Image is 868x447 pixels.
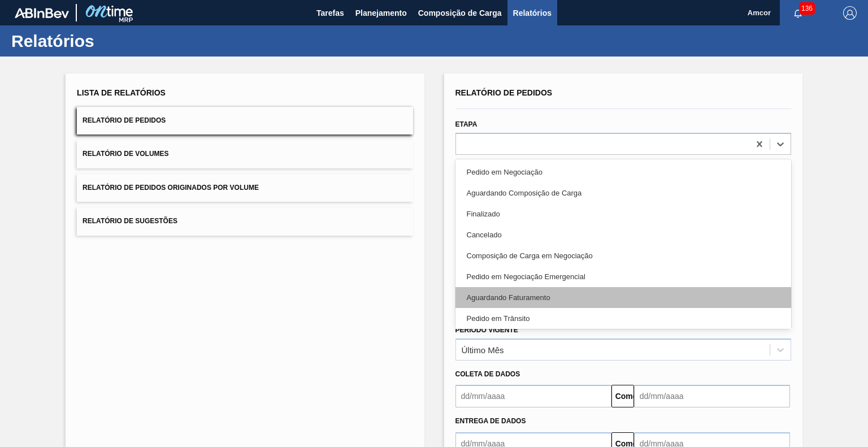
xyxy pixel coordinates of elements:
[513,8,552,18] font: Relatórios
[455,326,518,334] font: Período Vigente
[455,370,520,378] font: Coleta de dados
[467,168,542,176] font: Pedido em Negociação
[418,8,502,18] font: Composição de Carga
[780,5,816,21] button: Notificações
[843,6,857,20] img: Sair
[801,5,813,12] font: 136
[455,120,478,128] font: Etapa
[355,8,407,18] font: Planejamento
[748,8,771,17] font: Amcor
[615,392,642,401] font: Comeu
[83,218,177,225] font: Relatório de Sugestões
[455,88,553,97] font: Relatório de Pedidos
[462,345,504,354] font: Último Mês
[77,140,413,168] button: Relatório de Volumes
[83,150,168,158] font: Relatório de Volumes
[77,174,413,202] button: Relatório de Pedidos Originados por Volume
[15,8,69,18] img: TNhmsLtSVTkK8tSr43FrP2fwEKptu5GPRR3wAAAABJRU5ErkJggg==
[467,210,500,218] font: Finalizado
[455,385,611,407] input: dd/mm/aaaa
[467,231,502,239] font: Cancelado
[77,88,166,97] font: Lista de Relatórios
[634,385,790,407] input: dd/mm/aaaa
[11,32,94,50] font: Relatórios
[316,8,344,18] font: Tarefas
[77,107,413,134] button: Relatório de Pedidos
[467,272,585,281] font: Pedido em Negociação Emergencial
[467,314,530,323] font: Pedido em Trânsito
[455,417,526,425] font: Entrega de dados
[77,207,413,235] button: Relatório de Sugestões
[83,116,166,124] font: Relatório de Pedidos
[467,189,582,197] font: Aguardando Composição de Carga
[611,385,634,407] button: Comeu
[467,293,550,302] font: Aguardando Faturamento
[83,184,259,192] font: Relatório de Pedidos Originados por Volume
[467,251,593,260] font: Composição de Carga em Negociação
